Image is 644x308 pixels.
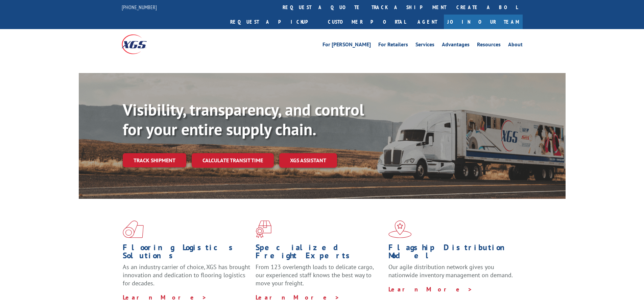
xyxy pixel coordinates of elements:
[323,42,371,49] a: For [PERSON_NAME]
[256,220,271,238] img: xgs-icon-focused-on-flooring-red
[123,99,364,140] b: Visibility, transparency, and control for your entire supply chain.
[123,243,251,263] h1: Flooring Logistics Solutions
[415,42,434,49] a: Services
[256,243,383,263] h1: Specialized Freight Experts
[279,153,337,168] a: XGS ASSISTANT
[192,153,274,168] a: Calculate transit time
[388,263,513,279] span: Our agile distribution network gives you nationwide inventory management on demand.
[123,293,207,301] a: Learn More >
[323,15,411,29] a: Customer Portal
[411,15,444,29] a: Agent
[123,263,250,287] span: As an industry carrier of choice, XGS has brought innovation and dedication to flooring logistics...
[444,15,523,29] a: Join Our Team
[123,220,144,238] img: xgs-icon-total-supply-chain-intelligence-red
[388,285,473,293] a: Learn More >
[256,263,383,293] p: From 123 overlength loads to delicate cargo, our experienced staff knows the best way to move you...
[388,243,516,263] h1: Flagship Distribution Model
[122,4,157,10] a: [PHONE_NUMBER]
[378,42,408,49] a: For Retailers
[477,42,501,49] a: Resources
[442,42,470,49] a: Advantages
[256,293,340,301] a: Learn More >
[225,15,323,29] a: Request a pickup
[508,42,523,49] a: About
[388,220,412,238] img: xgs-icon-flagship-distribution-model-red
[123,153,186,167] a: Track shipment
